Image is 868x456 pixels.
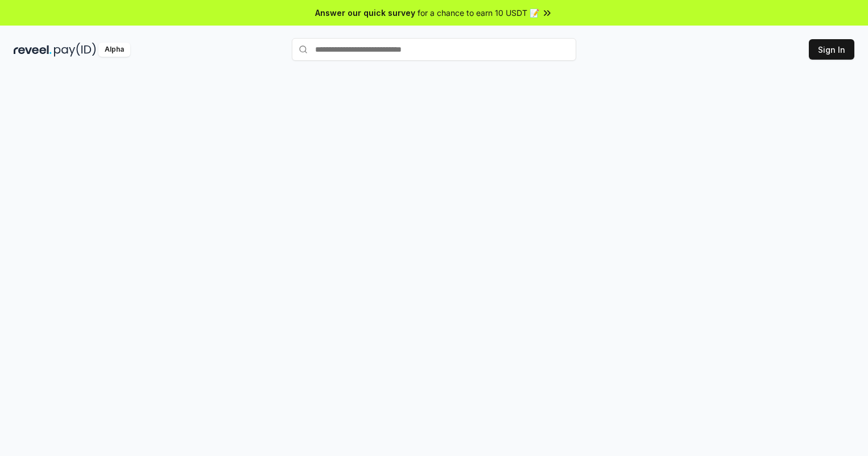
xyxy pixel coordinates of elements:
span: Answer our quick survey [315,7,415,19]
button: Sign In [809,39,854,60]
img: reveel_dark [14,43,52,57]
span: for a chance to earn 10 USDT 📝 [418,7,539,19]
img: pay_id [54,43,96,57]
div: Alpha [98,43,130,57]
